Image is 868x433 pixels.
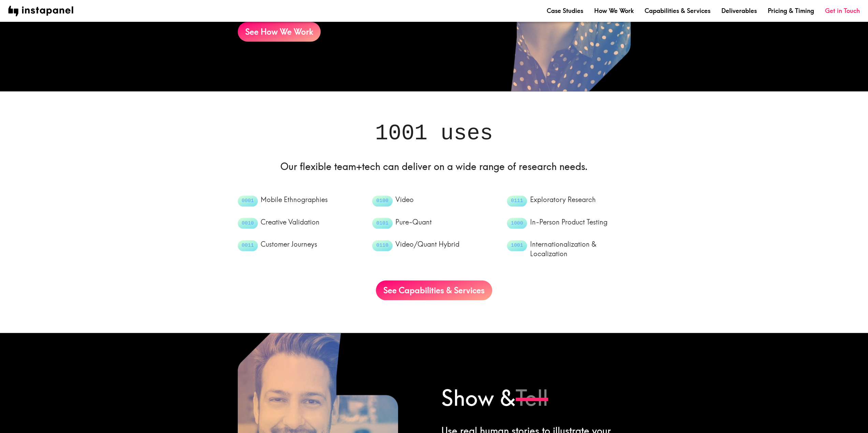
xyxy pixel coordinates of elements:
[261,217,320,227] p: Creative Validation
[238,160,631,173] h6: Our flexible team+tech can deliver on a wide range of research needs.
[507,197,527,204] span: 0111
[530,217,607,227] p: In-Person Product Testing
[261,195,328,204] p: Mobile Ethnographies
[594,6,634,15] a: How We Work
[645,6,710,15] a: Capabilities & Services
[261,239,317,249] p: Customer Journeys
[238,242,258,249] span: 0011
[238,119,631,149] h1: 1001 uses
[372,242,393,249] span: 0110
[238,220,258,227] span: 0010
[507,242,527,249] span: 1001
[395,217,432,227] p: Pure-Quant
[372,220,393,227] span: 0101
[395,195,414,204] p: Video
[372,197,393,204] span: 0100
[530,239,630,259] p: Internationalization & Localization
[516,384,548,411] s: Tell
[441,383,631,413] h1: Show &
[825,6,860,15] a: Get in Touch
[721,6,757,15] a: Deliverables
[395,239,459,249] p: Video/Quant Hybrid
[238,22,321,42] a: See How We Work
[530,195,595,204] p: Exploratory Research
[547,6,583,15] a: Case Studies
[768,6,814,15] a: Pricing & Timing
[8,6,73,16] img: instapanel
[507,220,527,227] span: 1000
[238,197,258,204] span: 0001
[376,280,492,300] a: See Capabilities & Services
